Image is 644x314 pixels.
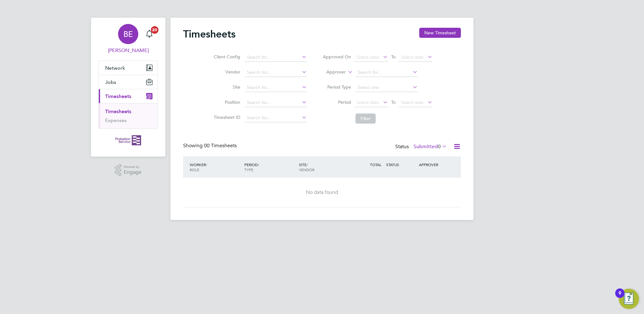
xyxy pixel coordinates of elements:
[618,293,621,301] div: 9
[414,143,447,150] label: Submitted
[356,54,379,60] span: Select date
[245,83,307,92] input: Search for...
[355,83,418,92] input: Select one
[188,159,243,175] div: WORKER
[105,93,131,99] span: Timesheets
[105,117,127,123] a: Expenses
[212,114,240,120] label: Timesheet ID
[124,164,141,170] span: Powered by
[91,18,165,157] nav: Main navigation
[401,54,424,60] span: Select date
[389,98,397,106] span: To
[98,47,158,54] span: Ben Edwards
[323,99,351,105] label: Period
[190,167,199,172] span: ROLE
[299,167,314,172] span: VENDOR
[206,162,207,167] span: /
[99,103,158,129] div: Timesheets
[99,75,158,89] button: Jobs
[183,142,238,149] div: Showing
[99,61,158,75] button: Network
[385,159,417,170] div: STATUS
[245,68,307,77] input: Search for...
[143,24,156,44] a: 20
[395,142,448,151] div: Status
[124,170,141,175] span: Engage
[245,98,307,107] input: Search for...
[401,100,424,105] span: Select date
[115,164,142,176] a: Powered byEngage
[99,89,158,103] button: Timesheets
[243,159,297,175] div: PERIOD
[297,159,352,175] div: SITE
[151,26,158,34] span: 20
[245,53,307,62] input: Search for...
[307,162,308,167] span: /
[438,143,441,150] span: 0
[183,28,236,40] h2: Timesheets
[105,108,131,114] a: Timesheets
[619,289,639,309] button: Open Resource Center, 9 new notifications
[244,167,253,172] span: TYPE
[212,99,240,105] label: Position
[258,162,259,167] span: /
[355,113,376,124] button: Filter
[317,69,346,75] label: Approver
[355,68,418,77] input: Search for...
[204,142,237,149] span: 00 Timesheets
[323,54,351,60] label: Approved On
[189,189,455,196] div: No data found
[245,113,307,122] input: Search for...
[105,79,116,85] span: Jobs
[98,24,158,54] a: BE[PERSON_NAME]
[356,100,379,105] span: Select date
[105,65,125,71] span: Network
[389,53,397,61] span: To
[212,69,240,75] label: Vendor
[115,135,141,145] img: probationservice-logo-retina.png
[212,84,240,90] label: Site
[212,54,240,60] label: Client Config
[323,84,351,90] label: Period Type
[123,30,133,38] span: BE
[419,28,461,38] button: New Timesheet
[370,162,381,167] span: TOTAL
[417,159,450,170] div: APPROVER
[98,135,158,145] a: Go to home page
